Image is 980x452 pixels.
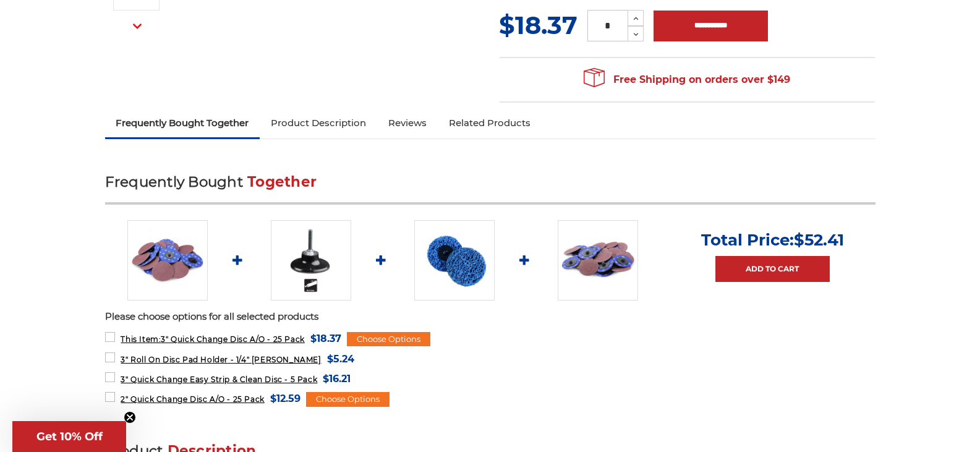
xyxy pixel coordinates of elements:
[121,355,321,364] span: 3" Roll On Disc Pad Holder - 1/4" [PERSON_NAME]
[121,375,317,384] span: 3" Quick Change Easy Strip & Clean Disc - 5 Pack
[105,310,876,324] p: Please choose options for all selected products
[105,109,260,137] a: Frequently Bought Together
[584,67,790,92] span: Free Shipping on orders over $149
[121,335,161,344] strong: This Item:
[12,421,126,452] div: Get 10% OffClose teaser
[327,351,354,367] span: $5.24
[127,220,208,301] img: 3-inch aluminum oxide quick change sanding discs for sanding and deburring
[794,230,844,250] span: $52.41
[377,109,438,137] a: Reviews
[105,173,243,190] span: Frequently Bought
[438,109,542,137] a: Related Products
[121,335,304,344] span: 3" Quick Change Disc A/O - 25 Pack
[306,392,390,407] div: Choose Options
[323,370,351,387] span: $16.21
[260,109,377,137] a: Product Description
[347,332,430,347] div: Choose Options
[715,256,830,282] a: Add to Cart
[122,13,152,40] button: Next
[124,411,136,424] button: Close teaser
[499,10,577,40] span: $18.37
[270,390,300,407] span: $12.59
[701,230,844,250] p: Total Price:
[247,173,317,190] span: Together
[36,430,103,443] span: Get 10% Off
[310,330,341,347] span: $18.37
[121,394,264,404] span: 2" Quick Change Disc A/O - 25 Pack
